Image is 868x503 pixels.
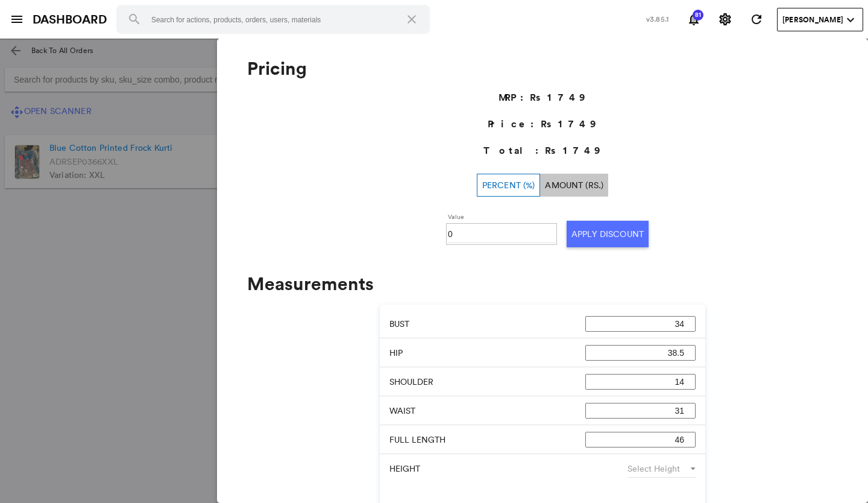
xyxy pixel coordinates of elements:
span: [PERSON_NAME] [782,14,843,25]
p: HEIGHT [389,463,627,475]
input: HIP [585,345,696,361]
md-icon: search [127,12,142,27]
a: DASHBOARD [33,11,107,28]
input: Search for actions, products, orders, users, materials [116,5,430,34]
h6: Price : Rs 1749 [488,117,597,131]
input: Value [448,225,555,243]
h2: Measurements [247,274,374,294]
md-icon: notifications [687,12,701,27]
span: 81 [692,12,704,18]
md-select: Select Height [627,460,696,478]
p: WAIST [389,405,585,417]
md-icon: settings [718,12,732,27]
input: SHOULDER [585,374,696,390]
h6: MRP : Rs 1749 [498,90,587,105]
button: Refresh State [744,7,769,31]
input: FULL LENGTH [585,432,696,448]
p: FULL LENGTH [389,434,585,446]
button: Search [120,5,149,34]
button: User [777,8,863,31]
h2: Pricing [247,59,307,78]
p: SHOULDER [389,376,585,388]
button: Amount (Rs.) [540,174,608,197]
md-icon: menu [10,12,24,27]
md-icon: close [404,12,419,27]
button: Notifications [682,7,706,31]
md-icon: expand_more [843,13,858,27]
span: v3.85.1 [646,14,668,24]
input: WAIST [585,403,696,419]
button: Apply Discount [567,221,649,247]
input: BUST [585,316,696,332]
md-icon: refresh [749,12,764,27]
button: Clear [397,5,426,34]
button: open sidebar [5,7,29,31]
button: Percent (%) [477,174,541,197]
h6: Total : Rs 1749 [483,144,602,158]
button: Settings [713,7,737,31]
p: HIP [389,347,585,359]
p: BUST [389,318,585,330]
